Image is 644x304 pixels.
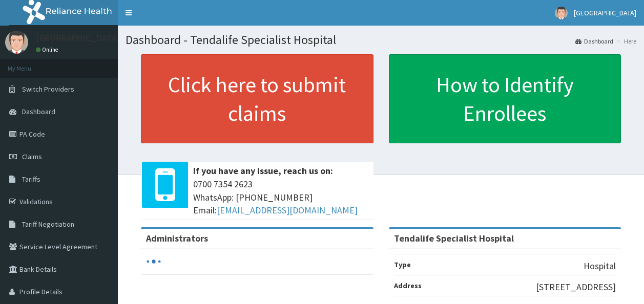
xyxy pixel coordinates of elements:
b: If you have any issue, reach us on: [193,165,333,177]
span: Tariff Negotiation [22,220,74,229]
a: Dashboard [575,37,613,46]
img: User Image [5,31,28,54]
a: How to Identify Enrollees [389,54,621,143]
a: Click here to submit claims [141,54,373,143]
p: [GEOGRAPHIC_DATA] [36,33,120,42]
span: Switch Providers [22,84,74,94]
span: [GEOGRAPHIC_DATA] [574,8,636,17]
a: Online [36,46,60,53]
b: Type [394,260,411,269]
b: Administrators [146,232,208,244]
a: [EMAIL_ADDRESS][DOMAIN_NAME] [217,204,358,216]
strong: Tendalife Specialist Hospital [394,232,514,244]
span: Dashboard [22,107,55,116]
b: Address [394,281,422,290]
p: Hospital [584,259,616,273]
span: Tariffs [22,175,40,184]
img: User Image [555,7,568,19]
span: 0700 7354 2623 WhatsApp: [PHONE_NUMBER] Email: [193,178,368,217]
h1: Dashboard - Tendalife Specialist Hospital [126,33,636,47]
li: Here [614,37,636,46]
svg: audio-loading [146,254,161,269]
span: Claims [22,152,42,161]
p: [STREET_ADDRESS] [536,280,616,294]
